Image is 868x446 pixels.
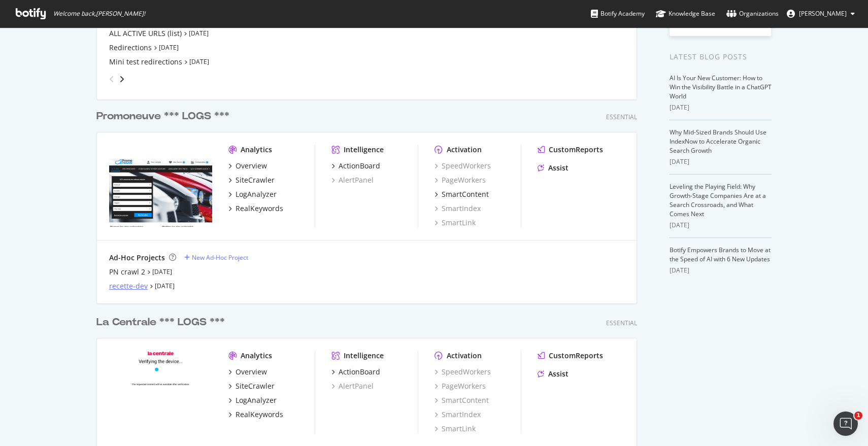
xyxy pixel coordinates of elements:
[548,369,569,379] div: Assist
[435,189,489,199] a: SmartContent
[670,246,771,263] a: Botify Empowers Brands to Move at the Speed of AI with 6 New Updates
[228,367,267,377] a: Overview
[670,128,766,155] a: Why Mid-Sized Brands Should Use IndexNow to Accelerate Organic Search Growth
[726,9,779,19] div: Organizations
[331,175,374,185] a: AlertPanel
[228,203,283,214] a: RealKeywords
[241,351,272,361] div: Analytics
[670,266,772,275] div: [DATE]
[435,175,486,185] a: PageWorkers
[435,424,476,434] a: SmartLink
[447,145,482,155] div: Activation
[779,6,863,22] button: [PERSON_NAME]
[228,381,275,391] a: SiteCrawler
[670,103,772,112] div: [DATE]
[228,409,283,420] a: RealKeywords
[236,161,267,171] div: Overview
[538,145,603,155] a: CustomReports
[591,9,645,19] div: Botify Academy
[799,9,847,18] span: Vincent Flaceliere
[236,189,277,199] div: LogAnalyzer
[109,57,182,67] a: Mini test redirections
[236,381,275,391] div: SiteCrawler
[606,319,637,327] div: Essential
[109,281,148,291] a: recette-dev
[670,157,772,166] div: [DATE]
[656,9,715,19] div: Knowledge Base
[339,367,380,377] div: ActionBoard
[548,163,569,173] div: Assist
[228,189,277,199] a: LogAnalyzer
[109,267,145,277] a: PN crawl 2
[192,253,248,262] div: New Ad-Hoc Project
[236,409,283,420] div: RealKeywords
[435,203,481,214] a: SmartIndex
[538,369,569,379] a: Assist
[109,43,152,53] a: Redirections
[435,381,486,391] a: PageWorkers
[344,145,384,155] div: Intelligence
[331,161,380,171] a: ActionBoard
[833,411,858,436] iframe: Intercom live chat
[228,175,275,185] a: SiteCrawler
[228,395,277,405] a: LogAnalyzer
[228,161,267,171] a: Overview
[549,145,603,155] div: CustomReports
[670,74,772,100] a: AI Is Your New Customer: How to Win the Visibility Battle in a ChatGPT World
[155,282,175,290] a: [DATE]
[549,351,603,361] div: CustomReports
[339,161,380,171] div: ActionBoard
[152,267,172,276] a: [DATE]
[109,28,182,39] a: ALL ACTIVE URLS (list)
[109,253,165,263] div: Ad-Hoc Projects
[331,381,374,391] a: AlertPanel
[435,395,489,405] a: SmartContent
[109,351,212,433] img: lacentrale.fr
[236,175,275,185] div: SiteCrawler
[236,395,277,405] div: LogAnalyzer
[670,182,766,218] a: Leveling the Playing Field: Why Growth-Stage Companies Are at a Search Crossroads, and What Comes...
[538,351,603,361] a: CustomReports
[344,351,384,361] div: Intelligence
[331,367,380,377] a: ActionBoard
[435,409,481,420] a: SmartIndex
[236,203,283,214] div: RealKeywords
[435,161,491,171] a: SpeedWorkers
[435,218,476,228] a: SmartLink
[241,145,272,155] div: Analytics
[109,145,212,227] img: promoneuve.fr
[447,351,482,361] div: Activation
[442,189,489,199] div: SmartContent
[105,71,118,87] div: angle-left
[670,221,772,230] div: [DATE]
[189,57,209,66] a: [DATE]
[53,10,145,18] span: Welcome back, [PERSON_NAME] !
[184,253,248,262] a: New Ad-Hoc Project
[118,74,125,84] div: angle-right
[236,367,267,377] div: Overview
[606,113,637,121] div: Essential
[854,411,862,420] span: 1
[538,163,569,173] a: Assist
[159,43,179,52] a: [DATE]
[189,29,209,38] a: [DATE]
[435,367,491,377] a: SpeedWorkers
[670,51,772,62] div: Latest Blog Posts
